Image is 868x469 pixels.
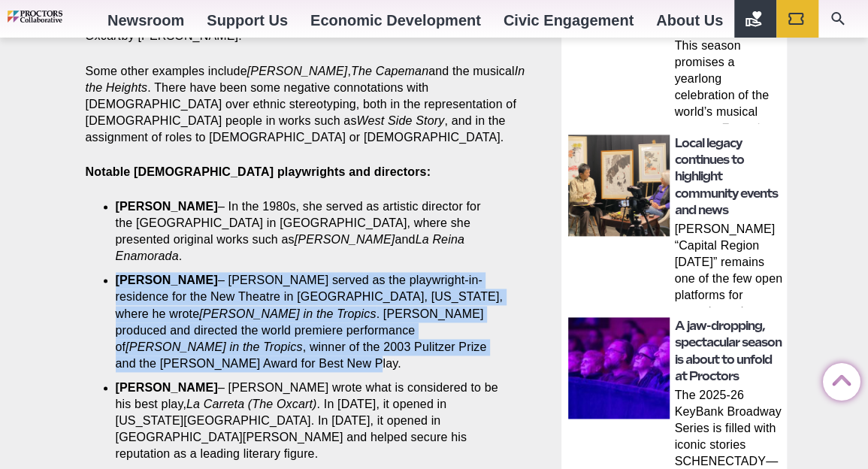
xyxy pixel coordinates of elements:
[674,136,777,218] a: Local legacy continues to highlight community events and news
[248,398,317,410] em: (The Oxcart)
[116,200,218,213] strong: [PERSON_NAME]
[568,135,670,236] img: thumbnail: Local legacy continues to highlight community events and news
[116,198,505,265] li: – In the 1980s, she served as artistic director for the [GEOGRAPHIC_DATA] in [GEOGRAPHIC_DATA], w...
[295,233,395,246] em: [PERSON_NAME]
[86,165,431,178] strong: Notable [DEMOGRAPHIC_DATA] playwrights and directors:
[356,114,444,127] em: West Side Story
[116,274,218,286] strong: [PERSON_NAME]
[674,319,781,383] a: A jaw-dropping, spectacular season is about to unfold at Proctors
[199,307,376,320] em: [PERSON_NAME] in the Tropics
[86,65,525,94] em: In the Heights
[126,340,302,353] em: [PERSON_NAME] in the Tropics
[86,63,528,146] p: Some other examples include , and the musical . There have been some negative connotations with [...
[116,380,505,462] li: – [PERSON_NAME] wrote what is considered to be his best play, . In [DATE], it opened in [US_STATE...
[186,398,244,410] em: La Carreta
[674,221,782,307] p: [PERSON_NAME] “Capital Region [DATE]” remains one of the few open platforms for everyday voices S...
[823,364,853,394] a: Back to Top
[351,65,428,77] em: The Capeman
[116,272,505,371] li: – [PERSON_NAME] served as the playwright-in-residence for the New Theatre in [GEOGRAPHIC_DATA], [...
[116,381,218,394] strong: [PERSON_NAME]
[247,65,348,77] em: [PERSON_NAME]
[674,38,782,123] p: This season promises a yearlong celebration of the world’s musical tapestry From the sands of the...
[8,11,96,23] img: Proctors logo
[568,317,670,419] img: thumbnail: A jaw-dropping, spectacular season is about to unfold at Proctors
